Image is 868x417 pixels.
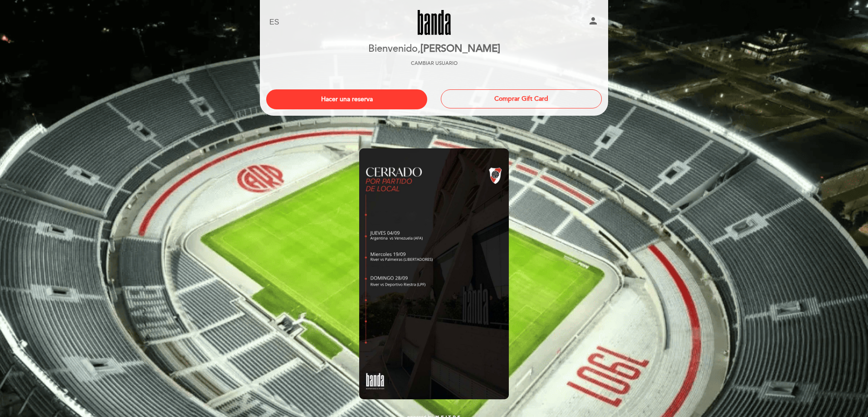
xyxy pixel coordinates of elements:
button: Comprar Gift Card [441,89,602,108]
i: person [588,15,599,26]
button: person [588,15,599,29]
img: banner_1756143170.jpeg [359,148,509,399]
button: Cambiar usuario [408,59,460,68]
button: Hacer una reserva [266,89,427,109]
a: Banda [377,10,491,35]
span: [PERSON_NAME] [420,43,500,55]
h2: Bienvenido, [368,44,500,54]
